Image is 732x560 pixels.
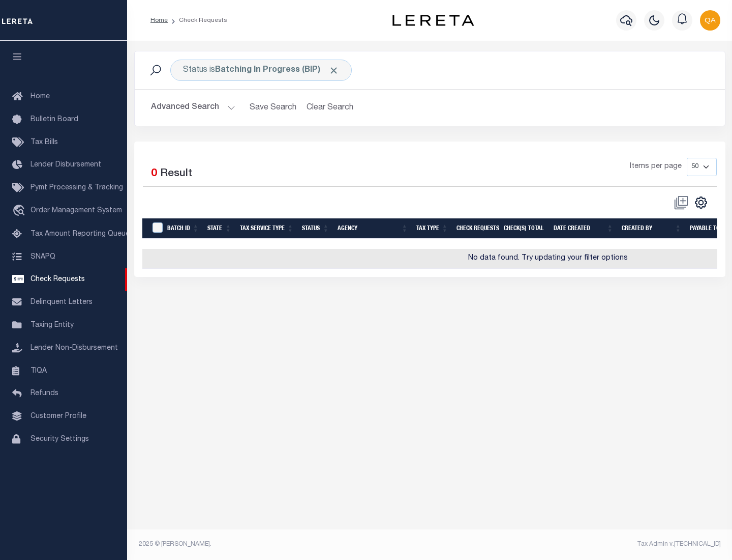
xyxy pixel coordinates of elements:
span: Check Requests [30,276,85,283]
button: Clear Search [302,98,358,118]
a: Home [150,17,168,23]
div: Tax Admin v.[TECHNICAL_ID] [437,540,721,549]
i: travel_explore [12,205,28,218]
th: State: activate to sort column ascending [203,218,236,239]
span: Order Management System [30,207,122,214]
span: SNAPQ [30,253,55,260]
th: Tax Service Type: activate to sort column ascending [236,218,298,239]
span: TIQA [30,367,47,374]
button: Save Search [243,98,302,118]
span: Pymt Processing & Tracking [30,184,123,191]
th: Date Created: activate to sort column ascending [550,218,618,239]
th: Batch Id: activate to sort column ascending [163,218,203,239]
span: Tax Amount Reporting Queue [30,231,130,238]
span: 0 [151,169,157,179]
span: Items per page [630,161,682,173]
th: Created By: activate to sort column ascending [618,218,686,239]
th: Status: activate to sort column ascending [298,218,333,239]
button: Advanced Search [151,98,235,118]
div: 2025 © [PERSON_NAME]. [131,540,430,549]
th: Agency: activate to sort column ascending [333,218,412,239]
span: Lender Disbursement [30,161,101,169]
span: Home [30,93,50,100]
span: Bulletin Board [30,116,78,123]
th: Check(s) Total [500,218,550,239]
span: Taxing Entity [30,322,74,329]
span: Customer Profile [30,413,86,420]
img: svg+xml;base64,PHN2ZyB4bWxucz0iaHR0cDovL3d3dy53My5vcmcvMjAwMC9zdmciIHBvaW50ZXItZXZlbnRzPSJub25lIi... [700,10,720,31]
th: Tax Type: activate to sort column ascending [412,218,452,239]
span: Security Settings [30,436,89,443]
span: Delinquent Letters [30,299,93,306]
span: Tax Bills [30,139,58,146]
span: Refunds [30,390,58,397]
th: Check Requests [452,218,500,239]
img: logo-dark.svg [392,15,474,26]
label: Result [160,166,192,182]
div: Status is [170,60,352,81]
span: Click to Remove [328,65,339,76]
li: Check Requests [168,16,227,25]
b: Batching In Progress (BIP) [215,66,339,74]
span: Lender Non-Disbursement [30,345,118,352]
